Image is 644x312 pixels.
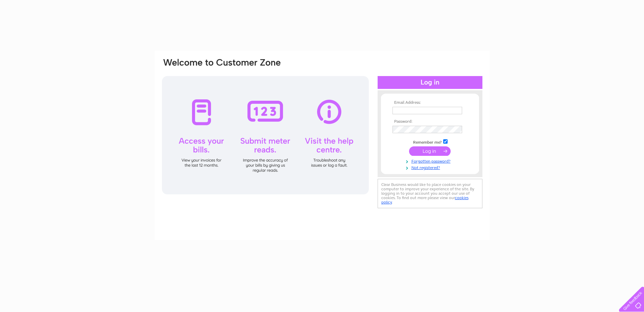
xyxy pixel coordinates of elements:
[378,179,482,208] div: Clear Business would like to place cookies on your computer to improve your experience of the sit...
[391,100,469,105] th: Email Address:
[391,138,469,145] td: Remember me?
[381,195,469,205] a: cookies policy
[409,146,451,156] input: Submit
[392,158,469,164] a: Forgotten password?
[392,164,469,170] a: Not registered?
[391,119,469,124] th: Password:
